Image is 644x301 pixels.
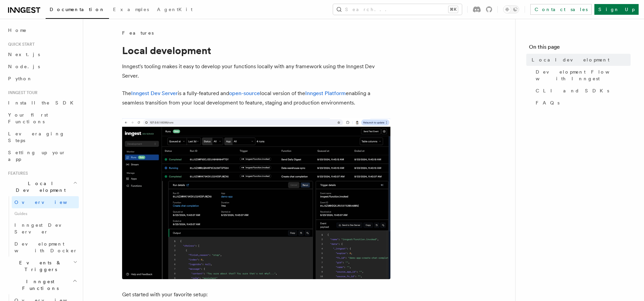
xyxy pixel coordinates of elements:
a: Your first Functions [5,109,79,128]
span: Local Development [5,180,73,193]
span: CLI and SDKs [536,87,609,94]
a: Python [5,73,79,85]
span: Inngest tour [5,90,38,95]
div: Local Development [5,196,79,257]
span: Quick start [5,42,35,47]
a: Overview [12,196,79,208]
a: Examples [109,2,153,18]
button: Toggle dark mode [503,5,519,13]
span: Inngest Functions [5,278,72,292]
span: Development Flow with Inngest [536,69,631,82]
span: Guides [12,208,79,219]
span: Events & Triggers [5,259,73,273]
span: Home [8,27,27,34]
span: Setting up your app [8,150,66,162]
a: open-source [229,90,260,96]
a: Contact sales [530,4,592,15]
button: Search...⌘K [333,4,462,15]
a: Inngest Platform [305,90,346,96]
button: Events & Triggers [5,257,79,275]
span: Python [8,76,33,81]
span: Leveraging Steps [8,131,65,143]
button: Inngest Functions [5,275,79,294]
a: Development with Docker [12,238,79,257]
span: Examples [113,7,149,12]
h1: Local development [122,44,390,56]
a: FAQs [533,97,631,109]
span: Inngest Dev Server [14,222,72,234]
a: Development Flow with Inngest [533,66,631,85]
a: AgentKit [153,2,197,18]
span: AgentKit [157,7,193,12]
p: Get started with your favorite setup: [122,290,390,299]
kbd: ⌘K [448,6,458,13]
img: The Inngest Dev Server on the Functions page [122,118,390,279]
span: Features [122,30,154,36]
span: Your first Functions [8,112,48,124]
span: Development with Docker [14,241,77,253]
span: FAQs [536,99,559,106]
span: Overview [14,200,84,205]
span: Node.js [8,64,40,69]
h4: On this page [529,43,631,54]
a: Sign Up [594,4,639,15]
span: Documentation [50,7,105,12]
span: Next.js [8,52,40,57]
p: Inngest's tooling makes it easy to develop your functions locally with any framework using the In... [122,62,390,81]
a: Node.js [5,60,79,73]
a: Home [5,24,79,36]
button: Local Development [5,177,79,196]
span: Local development [532,56,609,63]
span: Features [5,171,28,176]
a: Next.js [5,48,79,60]
a: Local development [529,54,631,66]
a: Install the SDK [5,97,79,109]
a: Documentation [46,2,109,19]
a: Inngest Dev Server [12,219,79,238]
a: CLI and SDKs [533,85,631,97]
a: Leveraging Steps [5,128,79,146]
a: Setting up your app [5,146,79,165]
a: Inngest Dev Server [131,90,178,96]
span: Install the SDK [8,100,77,105]
p: The is a fully-featured and local version of the enabling a seamless transition from your local d... [122,89,390,107]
